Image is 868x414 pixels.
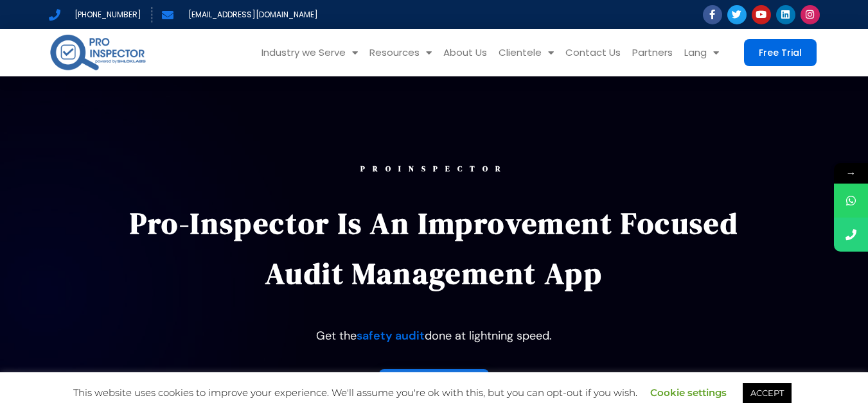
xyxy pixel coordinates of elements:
[357,328,425,343] a: safety audit
[185,7,318,22] span: [EMAIL_ADDRESS][DOMAIN_NAME]
[111,324,757,347] p: Get the done at lightning speed.
[111,165,757,173] div: PROINSPECTOR
[167,29,725,76] nav: Menu
[364,29,438,76] a: Resources
[626,29,678,76] a: Partners
[256,29,364,76] a: Industry we Serve
[73,386,795,399] span: This website uses cookies to improve your experience. We'll assume you're ok with this, but you c...
[743,383,792,403] a: ACCEPT
[111,198,757,298] p: Pro-Inspector is an improvement focused audit management app
[49,32,147,73] img: pro-inspector-logo
[759,48,802,57] span: Free Trial
[71,7,141,22] span: [PHONE_NUMBER]
[678,29,725,76] a: Lang
[438,29,493,76] a: About Us
[379,369,489,402] a: Book a demo
[650,386,727,399] a: Cookie settings
[744,39,817,66] a: Free Trial
[560,29,626,76] a: Contact Us
[834,163,868,184] span: →
[493,29,560,76] a: Clientele
[162,7,318,22] a: [EMAIL_ADDRESS][DOMAIN_NAME]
